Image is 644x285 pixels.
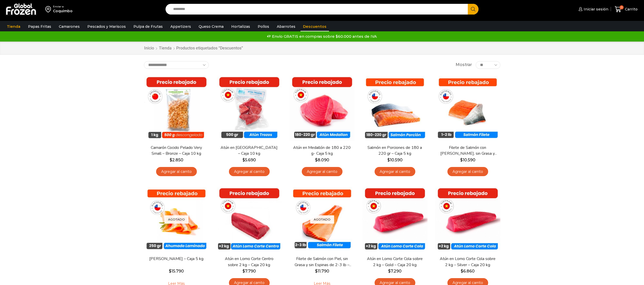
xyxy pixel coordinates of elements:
a: Inicio [144,45,154,51]
a: Filete de Salmón con Piel, sin Grasa y sin Espinas de 2-3 lb – Premium – Caja 10 kg [293,256,351,268]
a: Agregar al carrito: “Salmón en Porciones de 180 a 220 gr - Caja 5 kg” [375,167,415,176]
a: Agregar al carrito: “Camarón Cocido Pelado Very Small - Bronze - Caja 10 kg” [156,167,197,176]
div: Coquimbo [53,8,73,14]
div: Enviar a [53,5,73,8]
button: Search button [468,4,478,15]
span: $ [315,269,318,274]
a: Camarón Cocido Pelado Very Small – Bronze – Caja 10 kg [147,145,205,157]
a: Camarones [56,22,82,31]
span: 0 [620,5,624,9]
span: Mostrar [456,62,472,68]
a: Agregar al carrito: “Filete de Salmón con Piel, sin Grasa y sin Espinas 1-2 lb – Caja 10 Kg” [447,167,488,176]
a: Pescados y Mariscos [85,22,128,31]
bdi: 10.590 [387,158,403,162]
span: Iniciar sesión [582,7,608,12]
a: Abarrotes [274,22,298,31]
a: Atún en Lomo Corte Cola sobre 2 kg – Silver – Caja 20 kg [438,256,497,268]
a: Tienda [4,22,23,31]
bdi: 5.690 [242,158,256,162]
img: address-field-icon.svg [45,5,53,14]
bdi: 6.860 [461,269,475,274]
a: Agregar al carrito: “Atún en Trozos - Caja 10 kg” [229,167,270,176]
bdi: 11.790 [315,269,329,274]
a: Tienda [159,45,172,51]
span: $ [461,269,463,274]
a: Papas Fritas [25,22,54,31]
span: $ [388,269,391,274]
a: Hortalizas [229,22,253,31]
bdi: 7.290 [388,269,402,274]
bdi: 8.090 [315,158,329,162]
bdi: 7.790 [242,269,256,274]
span: $ [242,158,245,162]
span: $ [387,158,390,162]
a: Atún en [GEOGRAPHIC_DATA] – Caja 10 kg [220,145,278,157]
span: Carrito [624,7,638,12]
a: Filete de Salmón con [PERSON_NAME], sin Grasa y sin Espinas 1-2 lb – Caja 10 Kg [438,145,497,157]
span: $ [315,158,318,162]
a: Atún en Medallón de 180 a 220 g- Caja 5 kg [293,145,351,157]
span: $ [460,158,463,162]
a: Appetizers [168,22,194,31]
a: Pulpa de Frutas [131,22,165,31]
a: [PERSON_NAME] – Caja 5 kg [147,256,205,262]
a: 0 Carrito [613,3,639,15]
nav: Breadcrumb [144,45,243,51]
bdi: 10.590 [460,158,475,162]
p: Agotado [310,215,334,224]
a: Atún en Lomo Corte Centro sobre 2 kg – Caja 20 kg [220,256,278,268]
a: Iniciar sesión [577,4,608,14]
h1: Productos etiquetados “Descuentos” [176,46,243,50]
a: Queso Crema [196,22,226,31]
a: Atún en Lomo Corte Cola sobre 2 kg – Gold – Caja 20 kg [365,256,424,268]
a: Descuentos [300,22,329,31]
bdi: 15.790 [169,269,184,274]
span: $ [169,269,171,274]
span: $ [242,269,245,274]
p: Agotado [165,215,188,224]
a: Pollos [255,22,272,31]
bdi: 2.850 [170,158,183,162]
a: Agregar al carrito: “Atún en Medallón de 180 a 220 g- Caja 5 kg” [302,167,342,176]
a: Salmón en Porciones de 180 a 220 gr – Caja 5 kg [365,145,424,157]
span: $ [170,158,172,162]
select: Pedido de la tienda [144,61,209,69]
